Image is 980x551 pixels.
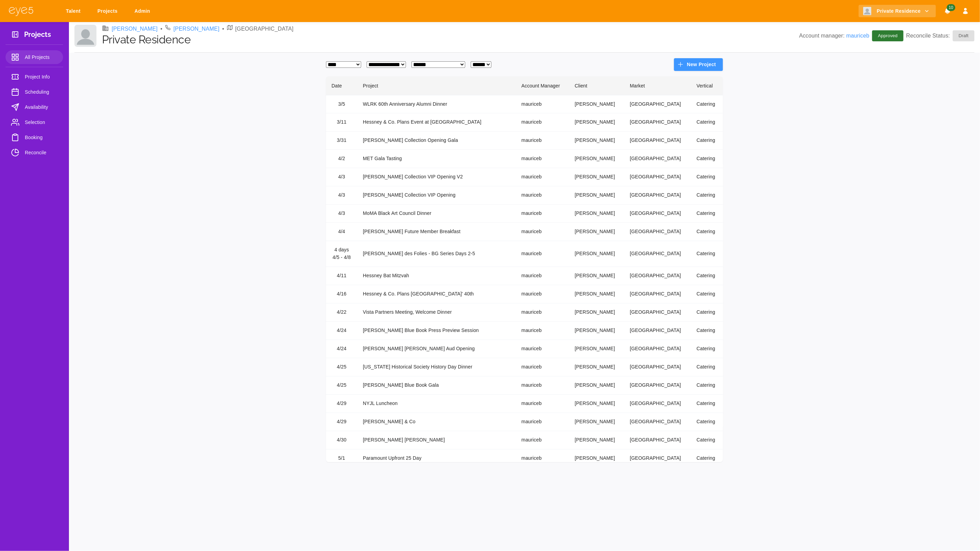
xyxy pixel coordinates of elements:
td: Catering [691,267,723,285]
td: mauriceb [516,150,569,168]
img: eye5 [8,6,34,16]
td: [GEOGRAPHIC_DATA] [624,376,691,395]
a: mauriceb [846,33,869,39]
td: mauriceb [516,186,569,205]
td: mauriceb [516,358,569,376]
span: Selection [25,118,58,126]
td: [PERSON_NAME] [569,267,624,285]
a: Scheduling [6,85,63,99]
td: Catering [691,95,723,113]
th: Market [624,76,691,95]
div: 4/29 [331,418,352,426]
td: Catering [691,205,723,223]
td: Catering [691,150,723,168]
td: [PERSON_NAME] [PERSON_NAME] Aud Opening [357,340,516,358]
td: Paramount Upfront 25 Day [357,449,516,467]
td: [PERSON_NAME] [569,223,624,241]
td: [GEOGRAPHIC_DATA] [624,394,691,413]
img: Client logo [74,25,96,47]
td: [PERSON_NAME] Blue Book Press Preview Session [357,322,516,340]
th: Date [326,76,357,95]
td: mauriceb [516,267,569,285]
td: Catering [691,241,723,267]
td: [GEOGRAPHIC_DATA] [624,150,691,168]
a: Reconcile [6,146,63,159]
td: [GEOGRAPHIC_DATA] [624,340,691,358]
td: Vista Partners Meeting, Welcome Dinner [357,303,516,322]
td: mauriceb [516,95,569,113]
td: Catering [691,358,723,376]
td: [PERSON_NAME] [569,95,624,113]
td: [PERSON_NAME] [569,394,624,413]
td: [PERSON_NAME] Future Member Breakfast [357,223,516,241]
td: [GEOGRAPHIC_DATA] [624,205,691,223]
td: [GEOGRAPHIC_DATA] [624,413,691,431]
span: All Projects [25,53,58,61]
td: [GEOGRAPHIC_DATA] [624,267,691,285]
span: Project Info [25,73,58,81]
div: 4/24 [331,345,352,353]
td: [GEOGRAPHIC_DATA] [624,285,691,303]
td: mauriceb [516,241,569,267]
td: [PERSON_NAME] [569,449,624,467]
span: Booking [25,133,58,142]
div: 4/5 - 4/8 [331,254,352,261]
td: mauriceb [516,205,569,223]
td: [PERSON_NAME] [569,132,624,150]
h1: Private Residence [102,33,799,46]
div: 3/31 [331,137,352,144]
div: 4/16 [331,290,352,298]
a: All Projects [6,50,63,64]
td: Hessney & Co. Plans Event at [GEOGRAPHIC_DATA] [357,113,516,132]
th: Vertical [691,76,723,95]
td: [PERSON_NAME] [569,285,624,303]
td: Catering [691,431,723,449]
td: [GEOGRAPHIC_DATA] [624,322,691,340]
td: Catering [691,322,723,340]
a: Talent [61,5,88,18]
td: [PERSON_NAME] [569,205,624,223]
span: 10 [947,4,955,11]
span: Reconcile [25,148,58,157]
td: Catering [691,340,723,358]
td: [PERSON_NAME] [569,431,624,449]
td: WLRK 60th Anniversary Alumni Dinner [357,95,516,113]
td: mauriceb [516,340,569,358]
td: [GEOGRAPHIC_DATA] [624,303,691,322]
td: [US_STATE] Historical Society History Day Dinner [357,358,516,376]
li: • [161,25,163,33]
td: [GEOGRAPHIC_DATA] [624,358,691,376]
td: [PERSON_NAME] [569,340,624,358]
td: Catering [691,186,723,205]
td: Catering [691,413,723,431]
td: Catering [691,449,723,467]
button: Notifications [941,5,954,18]
td: mauriceb [516,223,569,241]
td: [PERSON_NAME] Collection VIP Opening [357,186,516,205]
div: 4/3 [331,173,352,181]
td: mauriceb [516,303,569,322]
h3: Projects [24,30,51,41]
td: MoMA Black Art Council Dinner [357,205,516,223]
td: Catering [691,168,723,186]
div: 5/1 [331,455,352,462]
td: mauriceb [516,449,569,467]
div: 4/11 [331,272,352,280]
td: [PERSON_NAME] des Folies - BG Series Days 2-5 [357,241,516,267]
td: [GEOGRAPHIC_DATA] [624,95,691,113]
td: [PERSON_NAME] & Co [357,413,516,431]
div: 4/25 [331,363,352,371]
td: [GEOGRAPHIC_DATA] [624,241,691,267]
td: MET Gala Tasting [357,150,516,168]
td: NYJL Luncheon [357,394,516,413]
td: [GEOGRAPHIC_DATA] [624,132,691,150]
td: [PERSON_NAME] [569,358,624,376]
td: Hessney Bat Mitzvah [357,267,516,285]
td: [GEOGRAPHIC_DATA] [624,186,691,205]
span: Approved [874,32,902,39]
td: [PERSON_NAME] [569,113,624,132]
td: [GEOGRAPHIC_DATA] [624,113,691,132]
td: [PERSON_NAME] [569,186,624,205]
a: Admin [130,5,157,18]
p: [GEOGRAPHIC_DATA] [235,25,294,33]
